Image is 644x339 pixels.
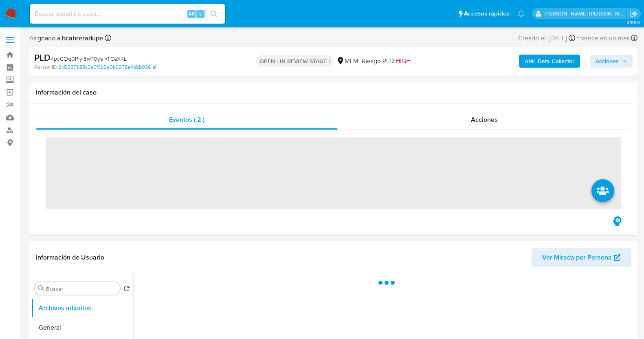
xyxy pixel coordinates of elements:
span: # pvCOq0Piyi5wT0yelxTCaXKL [51,55,127,63]
button: General [31,318,133,337]
span: Alt [188,10,195,18]
span: Accesos rápidos [464,9,510,18]
span: Acciones [471,115,498,124]
input: Buscar [46,285,117,293]
div: MLM [336,57,358,66]
h1: Información del caso [36,88,631,97]
span: Asignado a [29,34,103,43]
b: AML Data Collector [525,55,574,68]
a: 2c5537983c3a0f3b5a0b3278e4dbb036 [58,64,156,71]
input: Buscar usuario o caso... [30,9,225,19]
button: AML Data Collector [519,55,580,68]
b: PLD [34,51,51,64]
span: - [577,33,579,44]
button: search-icon [205,8,222,20]
span: ‌ [46,137,621,209]
a: Notificaciones [518,10,525,17]
button: Buscar [38,285,44,292]
span: Eventos ( 2 ) [169,115,204,124]
span: Acciones [596,55,619,68]
span: Vence en un mes [580,34,630,43]
b: bcabreradupe [60,33,103,43]
span: Ver Mirada por Persona [542,248,612,267]
span: Riesgo PLD: [362,57,411,66]
button: Acciones [590,55,633,68]
span: HIGH [396,56,411,66]
button: Volver al orden por defecto [123,285,130,294]
a: Salir [629,9,638,18]
p: OPEN - IN REVIEW STAGE I [256,55,333,67]
span: s [199,10,202,18]
button: Ver Mirada por Persona [532,248,631,267]
p: baltazar.cabreradupeyron@mercadolibre.com.mx [545,10,627,18]
button: Archivos adjuntos [31,298,133,318]
div: Creado el: [DATE] [518,33,575,44]
h1: Información de Usuario [36,253,104,262]
b: Person ID [34,64,57,71]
